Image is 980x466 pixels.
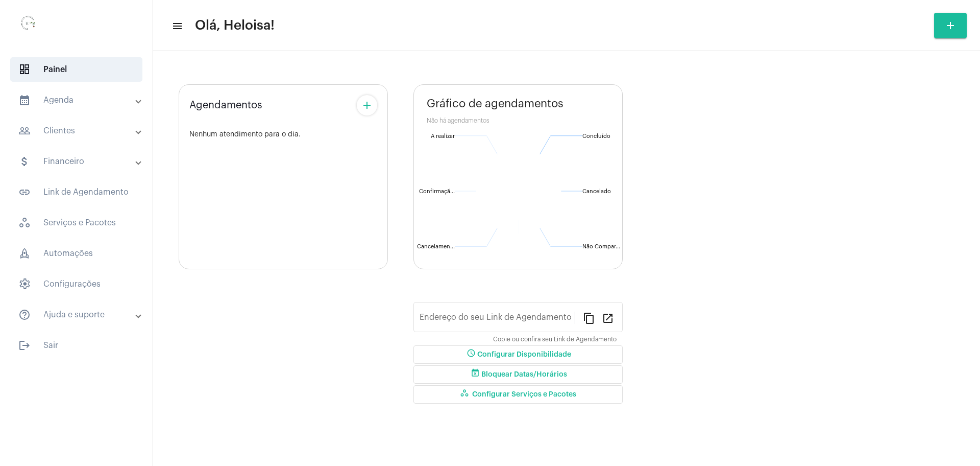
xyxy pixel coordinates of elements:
[18,186,31,198] mat-icon: sidenav icon
[189,131,377,138] div: Nenhum atendimento para o dia.
[469,368,481,381] mat-icon: event_busy
[18,63,31,76] span: sidenav icon
[6,88,153,112] mat-expansion-panel-header: sidenav iconAgenda
[427,98,563,110] span: Gráfico de agendamentos
[582,133,610,139] text: Concluído
[18,309,136,321] mat-panel-title: Ajuda e suporte
[413,365,623,384] button: Bloquear Datas/Horários
[18,339,31,352] mat-icon: sidenav icon
[361,99,373,111] mat-icon: add
[10,241,142,266] span: Automações
[582,189,611,194] text: Cancelado
[18,155,136,168] mat-panel-title: Financeiro
[10,180,142,204] span: Link de Agendamento
[582,244,620,249] text: Não Compar...
[460,388,472,401] mat-icon: workspaces_outlined
[413,385,623,404] button: Configurar Serviços e Pacotes
[6,149,153,174] mat-expansion-panel-header: sidenav iconFinanceiro
[465,351,571,358] span: Configurar Disponibilidade
[493,336,617,343] mat-hint: Copie ou confira seu Link de Agendamento
[18,125,136,137] mat-panel-title: Clientes
[10,57,142,82] span: Painel
[18,94,136,106] mat-panel-title: Agenda
[18,309,31,321] mat-icon: sidenav icon
[6,119,153,143] mat-expansion-panel-header: sidenav iconClientes
[583,312,595,324] mat-icon: content_copy
[602,312,614,324] mat-icon: open_in_new
[195,17,275,34] span: Olá, Heloisa!
[10,211,142,235] span: Serviços e Pacotes
[419,189,455,195] text: Confirmaçã...
[18,247,31,260] span: sidenav icon
[18,155,31,168] mat-icon: sidenav icon
[18,125,31,137] mat-icon: sidenav icon
[469,371,567,378] span: Bloquear Datas/Horários
[18,278,31,290] span: sidenav icon
[10,272,142,296] span: Configurações
[420,315,575,324] input: Link
[460,391,576,398] span: Configurar Serviços e Pacotes
[10,333,142,358] span: Sair
[417,244,455,249] text: Cancelamen...
[189,100,262,111] span: Agendamentos
[465,348,477,361] mat-icon: schedule
[18,94,31,106] mat-icon: sidenav icon
[171,20,182,32] mat-icon: sidenav icon
[6,302,153,327] mat-expansion-panel-header: sidenav iconAjuda e suporte
[18,217,31,229] span: sidenav icon
[431,133,455,139] text: A realizar
[8,5,49,46] img: 0d939d3e-dcd2-0964-4adc-7f8e0d1a206f.png
[413,345,623,364] button: Configurar Disponibilidade
[944,19,957,32] mat-icon: add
